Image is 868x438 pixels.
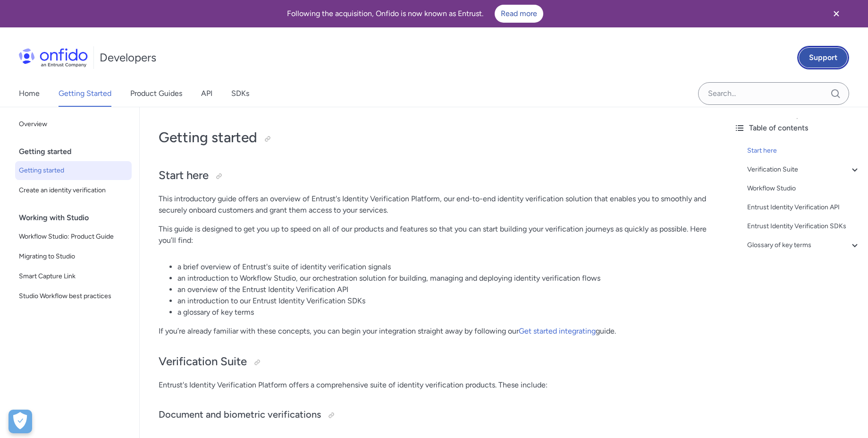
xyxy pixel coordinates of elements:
a: Product Guides [130,80,182,107]
a: Migrating to Studio [15,247,132,266]
p: This introductory guide offers an overview of Entrust's Identity Verification Platform, our end-t... [159,193,708,216]
span: Studio Workflow best practices [19,291,128,302]
span: Overview [19,119,128,130]
div: Getting started [19,142,135,161]
li: an introduction to Workflow Studio, our orchestration solution for building, managing and deployi... [177,273,708,284]
li: a brief overview of Entrust's suite of identity verification signals [177,261,708,273]
a: Workflow Studio: Product Guide [15,227,132,246]
p: This guide is designed to get you up to speed on all of our products and features so that you can... [159,223,708,246]
a: Verification Suite [747,164,860,175]
span: Create an identity verification [19,185,128,196]
p: If you’re already familiar with these concepts, you can begin your integration straight away by f... [159,326,708,337]
span: Smart Capture Link [19,271,128,282]
div: Working with Studio [19,208,135,227]
h3: Document and biometric verifications [159,408,708,423]
div: Following the acquisition, Onfido is now known as Entrust. [11,5,819,23]
span: Getting started [19,165,128,176]
a: Smart Capture Link [15,267,132,286]
a: Entrust Identity Verification API [747,202,860,213]
a: Entrust Identity Verification SDKs [747,221,860,232]
li: a glossary of key terms [177,307,708,318]
a: Home [19,80,40,107]
a: Glossary of key terms [747,240,860,251]
a: API [201,80,212,107]
svg: Close banner [831,8,842,19]
h2: Verification Suite [159,354,708,370]
h2: Start here [159,168,708,184]
a: Read more [495,5,543,23]
button: Open Preferences [8,410,32,433]
a: Studio Workflow best practices [15,287,132,306]
a: Support [797,46,849,69]
a: SDKs [231,80,249,107]
h1: Getting started [159,128,708,147]
a: Getting Started [59,80,111,107]
button: Close banner [819,2,854,26]
h1: Developers [100,50,156,65]
li: an introduction to our Entrust Identity Verification SDKs [177,295,708,307]
span: Workflow Studio: Product Guide [19,231,128,242]
span: Migrating to Studio [19,251,128,262]
div: Table of contents [734,122,860,134]
a: Getting started [15,161,132,180]
img: Onfido Logo [19,48,88,67]
a: Start here [747,145,860,156]
div: Cookie Preferences [8,410,32,433]
a: Get started integrating [519,326,596,335]
li: an overview of the Entrust Identity Verification API [177,284,708,295]
a: Workflow Studio [747,183,860,194]
p: Entrust's Identity Verification Platform offers a comprehensive suite of identity verification pr... [159,379,708,391]
a: Overview [15,115,132,134]
input: Onfido search input field [698,82,849,105]
a: Create an identity verification [15,181,132,200]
